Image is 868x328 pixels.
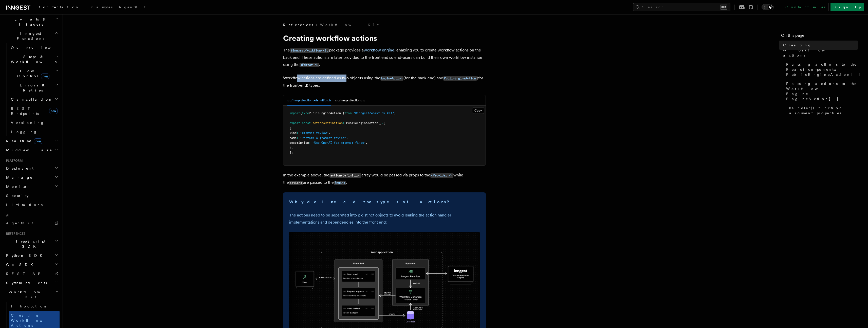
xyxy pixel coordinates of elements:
span: REST Endpoints [11,106,39,116]
a: REST Endpointsnew [9,104,60,118]
span: Deployment [4,166,33,171]
a: Overview [9,43,60,52]
span: Creating workflow actions [783,43,858,58]
a: workflow engine [364,48,394,52]
code: PublicEngineAction [443,76,477,81]
button: Cancellation [9,95,60,104]
span: Flow Control [9,68,56,79]
span: actionsDefinition [312,121,343,125]
span: Creating Workflow Actions [11,313,55,327]
span: AI [4,213,9,217]
span: Middleware [4,148,52,153]
span: Go SDK [4,262,36,267]
span: Steps & Workflows [9,54,57,64]
button: System events [4,278,60,287]
button: Manage [4,173,60,182]
a: Limitations [4,200,60,209]
span: Security [6,194,29,198]
button: Errors & Retries [9,81,60,95]
button: Steps & Workflows [9,52,60,66]
span: TypeScript SDK [4,239,55,249]
span: Examples [85,5,113,9]
span: Events & Triggers [4,17,55,27]
button: Toggle dark mode [762,4,774,10]
span: [ [383,121,385,125]
span: ]; [289,151,293,154]
button: Monitor [4,182,60,191]
span: Errors & Retries [9,83,55,93]
a: Versioning [9,118,60,127]
code: @inngest/workflow-kit [290,48,329,53]
span: ; [394,111,396,115]
span: import [289,111,300,115]
span: name [289,136,297,140]
a: handler() function argument properties [787,103,858,118]
span: Passing actions to the Workflow Engine: EngineAction[] [786,81,858,101]
span: REST API [6,272,49,276]
span: { [289,126,291,130]
button: Events & Triggers [4,15,60,29]
a: @inngest/workflow-kit [290,48,329,52]
button: Middleware [4,145,60,155]
a: Engine [334,180,346,185]
code: <Editor /> [300,63,319,67]
span: [] [378,121,382,125]
a: Introduction [9,302,60,311]
span: Platform [4,159,23,163]
a: REST API [4,269,60,278]
p: In the example above, the array would be passed via props to the while the are passed to the . [283,172,486,186]
kbd: ⌘K [720,5,727,10]
span: PublicEngineAction [346,121,378,125]
code: <Provider /> [430,173,453,178]
span: References [283,22,313,27]
span: Manage [4,175,33,180]
span: new [49,108,58,114]
code: actionsDefinition [329,173,361,178]
span: new [41,74,49,79]
button: Workflow Kit [4,287,60,302]
span: const [302,121,311,125]
a: <Editor /> [300,62,319,67]
span: } [289,146,291,150]
span: Passing actions to the React components: PublicEngineAction[] [786,62,860,77]
span: : [309,141,311,144]
a: Examples [82,2,116,14]
a: <Provider /> [430,173,453,177]
span: Python SDK [4,253,45,258]
strong: Why do I need two types of actions? [289,199,450,204]
span: , [366,141,367,144]
button: Search...⌘K [633,3,730,11]
button: Inngest Functions [4,29,60,43]
a: AgentKit [116,2,149,14]
span: Versioning [11,121,44,125]
span: from [344,111,352,115]
span: Limitations [6,203,43,207]
span: : [297,131,298,135]
span: description [289,141,309,144]
button: Deployment [4,164,60,173]
span: Introduction [11,304,47,308]
span: "grammar_review" [300,131,328,135]
button: Go SDK [4,260,60,269]
a: Contact sales [782,3,828,11]
a: PublicEngineAction [443,76,477,80]
span: export [289,121,300,125]
span: , [291,146,293,150]
a: Creating workflow actions [781,41,858,60]
span: Realtime [4,138,42,143]
div: Inngest Functions [4,43,60,136]
span: Inngest Functions [4,31,55,41]
span: AgentKit [119,5,145,9]
button: Flow Controlnew [9,66,60,81]
span: = [382,121,383,125]
button: Copy [472,107,484,114]
p: Workflow actions are defined as two objects using the (for the back-end) and (for the front-end) ... [283,75,486,89]
a: Passing actions to the React components: PublicEngineAction[] [784,60,858,79]
a: Documentation [34,2,82,14]
span: , [328,131,330,135]
code: Engine [334,181,346,185]
span: type [302,111,309,115]
button: Python SDK [4,251,60,260]
span: "@inngest/workflow-kit" [353,111,394,115]
span: handler() function argument properties [789,105,858,116]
